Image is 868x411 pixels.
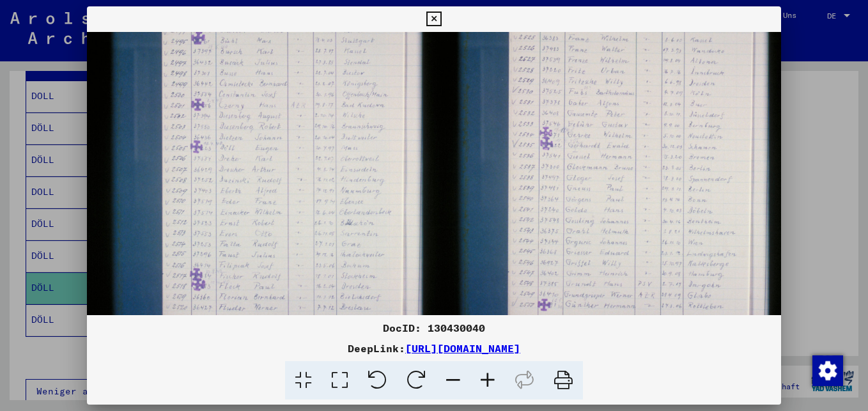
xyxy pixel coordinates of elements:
[405,342,520,355] a: [URL][DOMAIN_NAME]
[812,355,842,385] div: Zustimmung ändern
[87,320,781,336] div: DocID: 130430040
[87,341,781,356] div: DeepLink:
[812,355,843,386] img: Zustimmung ändern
